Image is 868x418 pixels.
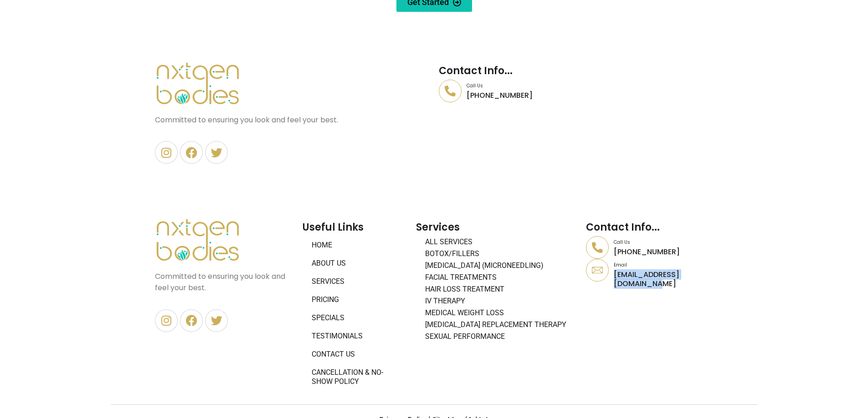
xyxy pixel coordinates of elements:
[614,239,630,246] a: Call Us
[586,218,713,236] h2: Contact Info...
[416,331,577,342] a: Sexual Performance
[303,218,407,236] h2: Useful Links
[416,307,577,319] a: Medical Weight Loss
[303,309,407,327] a: Specials
[303,363,407,391] a: Cancellation & No-Show Policy
[416,236,577,342] nav: Menu
[439,80,462,102] a: Call Us
[416,260,577,272] a: [MEDICAL_DATA] (Microneedling)
[439,62,714,80] h2: Contact Info...
[467,82,483,89] a: Call Us
[416,283,577,295] a: Hair Loss Treatment
[614,262,627,268] a: Email
[303,236,407,254] a: Home
[155,271,293,293] p: Committed to ensuring you look and feel your best.
[416,319,577,331] a: [MEDICAL_DATA] Replacement Therapy
[586,259,609,282] a: Email
[416,248,577,260] a: BOTOX/FILLERS
[303,345,407,363] a: Contact Us
[303,236,407,391] nav: Menu
[416,236,577,248] a: All Services
[303,254,407,272] a: About Us
[586,236,609,259] a: Call Us
[303,327,407,345] a: Testimonials
[614,247,713,256] p: [PHONE_NUMBER]
[303,272,407,291] a: Services
[155,114,430,126] p: Committed to ensuring you look and feel your best.
[303,291,407,309] a: Pricing
[416,272,577,283] a: Facial Treatments
[614,270,713,287] p: [EMAIL_ADDRESS][DOMAIN_NAME]
[467,91,714,100] p: [PHONE_NUMBER]
[416,218,577,236] h2: Services
[416,295,577,307] a: IV Therapy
